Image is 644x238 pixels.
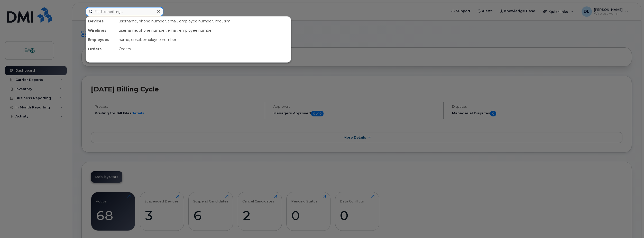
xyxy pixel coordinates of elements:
[86,35,117,44] div: Employees
[117,16,291,26] div: username, phone number, email, employee number, imei, sim
[86,16,117,26] div: Devices
[117,35,291,44] div: name, email, employee number
[86,44,117,54] div: Orders
[117,44,291,54] div: Orders
[86,26,117,35] div: Wirelines
[117,26,291,35] div: username, phone number, email, employee number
